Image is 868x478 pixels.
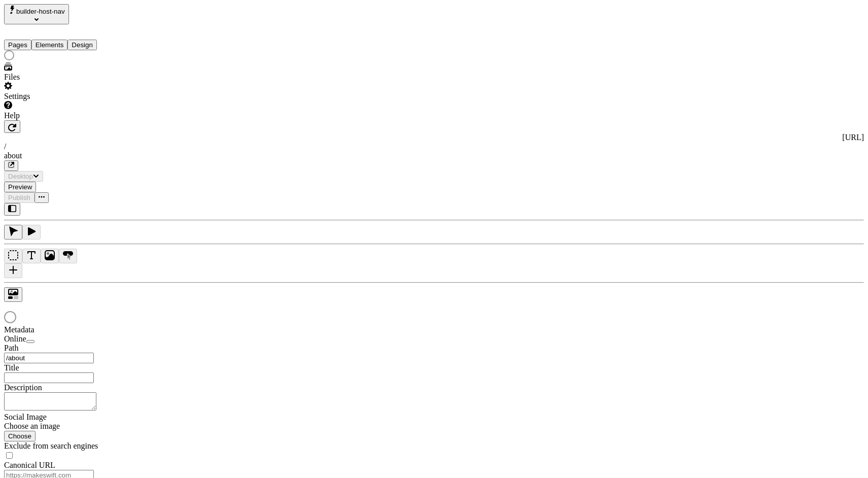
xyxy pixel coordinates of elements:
[4,383,42,392] span: Description
[4,461,55,469] span: Canonical URL
[8,173,33,180] span: Desktop
[31,40,68,50] button: Elements
[4,73,126,82] div: Files
[4,40,31,50] button: Pages
[4,133,864,142] div: [URL]
[4,413,47,421] span: Social Image
[4,4,69,24] button: Select site
[8,432,31,440] span: Choose
[4,92,126,101] div: Settings
[4,325,126,334] div: Metadata
[4,171,43,182] button: Desktop
[4,334,26,343] span: Online
[67,40,97,50] button: Design
[4,182,36,192] button: Preview
[4,441,98,450] span: Exclude from search engines
[4,431,36,441] button: Choose
[4,249,22,263] button: Box
[8,194,30,201] span: Publish
[4,111,126,120] div: Help
[8,183,32,191] span: Preview
[4,344,18,352] span: Path
[41,249,59,263] button: Image
[4,422,126,431] div: Choose an image
[22,249,41,263] button: Text
[16,8,65,15] span: builder-host-nav
[4,142,864,151] div: /
[4,192,34,203] button: Publish
[4,363,19,372] span: Title
[4,151,864,160] div: about
[59,249,77,263] button: Button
